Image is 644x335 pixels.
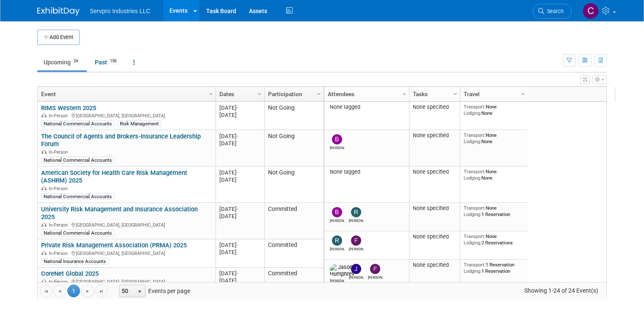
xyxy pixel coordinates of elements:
img: frederick zebro [370,264,380,274]
div: [GEOGRAPHIC_DATA], [GEOGRAPHIC_DATA] [41,221,212,228]
a: Dates [219,87,259,101]
td: Not Going [264,102,323,130]
img: In-Person Event [41,186,47,190]
span: Column Settings [520,91,526,97]
div: None None [464,132,525,144]
img: frederick zebro [351,235,361,246]
span: Lodging: [464,268,481,274]
span: Lodging: [464,110,481,116]
a: Search [533,4,572,19]
div: None specified [413,233,457,240]
img: Jeremy Jackson [351,264,361,274]
div: Jeremy Jackson [349,274,364,280]
span: - [237,169,238,176]
button: Add Event [37,30,80,45]
span: Lodging: [464,211,481,217]
a: Go to the previous page [53,285,66,297]
a: American Society for Health Care Risk Management (ASHRM) 2025 [41,169,187,185]
div: National Commercial Accounts [41,120,114,127]
div: [GEOGRAPHIC_DATA], [GEOGRAPHIC_DATA] [41,249,212,257]
a: Column Settings [315,87,324,100]
span: Column Settings [207,91,214,97]
span: Showing 1-24 of 24 Event(s) [517,285,606,296]
span: Column Settings [452,91,459,97]
div: National Commercial Accounts [41,157,114,163]
div: [DATE] [219,169,260,176]
a: Event [41,87,210,101]
div: Brian Donnelly [330,144,345,150]
div: Rick Knox [349,217,364,223]
span: Lodging: [464,240,481,246]
span: - [237,270,238,277]
img: Beth Schoeller [332,207,342,217]
span: In-Person [49,186,70,191]
span: - [237,206,238,212]
div: [DATE] [219,104,260,111]
a: Upcoming24 [37,54,87,70]
div: [DATE] [219,277,260,284]
div: None specified [413,132,457,139]
div: National Commercial Accounts [41,193,114,200]
span: Transport: [464,169,486,174]
a: Go to the last page [95,285,108,297]
span: In-Person [49,251,70,256]
img: In-Person Event [41,222,47,227]
div: None specified [413,104,457,111]
a: CoreNet Global 2025 [41,270,99,277]
img: Rick Dubois [332,235,342,246]
a: Participation [268,87,318,101]
div: None 2 Reservations [464,233,525,246]
div: [GEOGRAPHIC_DATA], [GEOGRAPHIC_DATA] [41,112,212,119]
a: Private Risk Management Association (PRMA) 2025 [41,241,187,249]
img: In-Person Event [41,113,47,117]
div: [DATE] [219,213,260,220]
span: Servpro Industries LLC [90,8,150,14]
span: 24 [71,58,80,64]
a: Column Settings [255,87,265,100]
td: Committed [264,203,323,239]
div: [DATE] [219,140,260,147]
span: Go to the first page [43,288,50,295]
span: Lodging: [464,175,481,181]
span: Column Settings [315,91,322,97]
div: Rick Dubois [330,246,345,251]
div: Jason Humphrey [330,277,345,283]
td: Not Going [264,166,323,203]
span: In-Person [49,222,70,228]
div: None specified [413,205,457,212]
span: 156 [108,58,119,64]
div: [DATE] [219,205,260,213]
span: In-Person [49,150,70,155]
span: Search [544,8,564,14]
a: Column Settings [451,87,460,100]
span: select [136,288,143,295]
a: Go to the next page [81,285,94,297]
a: Column Settings [400,87,409,100]
div: None None [464,104,525,116]
a: Attendees [328,87,404,101]
a: University Risk Management and Insurance Association 2025 [41,205,198,221]
img: In-Person Event [41,150,47,154]
span: 50 [119,285,134,297]
div: None tagged [328,104,406,111]
div: None None [464,169,525,181]
img: Brian Donnelly [332,134,342,144]
span: Column Settings [256,91,263,97]
a: Tasks [413,87,454,101]
div: [DATE] [219,241,260,249]
div: Risk Management [117,120,161,127]
img: Rick Knox [351,207,361,217]
a: RIMS Western 2025 [41,104,96,112]
div: None 1 Reservation [464,205,525,217]
span: Transport: [464,262,486,268]
div: [DATE] [219,270,260,277]
div: [DATE] [219,249,260,256]
span: Go to the next page [84,288,91,295]
span: Lodging: [464,138,481,144]
img: Jason Humphrey [330,264,354,277]
div: Beth Schoeller [330,217,345,223]
span: Column Settings [401,91,408,97]
img: In-Person Event [41,279,47,283]
span: In-Person [49,113,70,119]
span: Go to the last page [98,288,105,295]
